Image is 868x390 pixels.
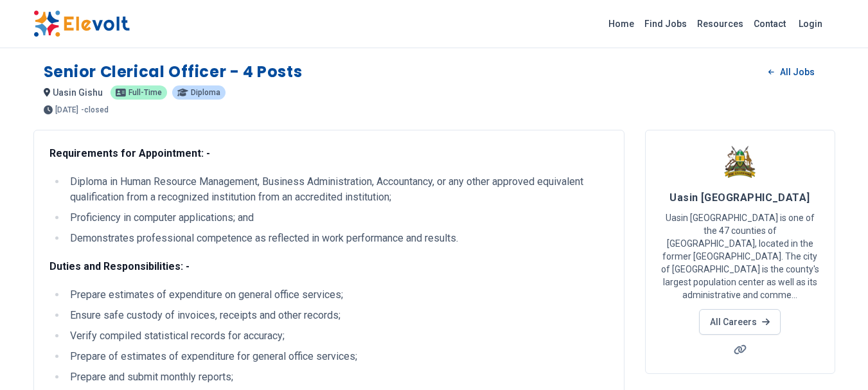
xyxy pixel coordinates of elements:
[49,260,190,272] strong: Duties and Responsibilities: -
[669,191,810,204] span: Uasin [GEOGRAPHIC_DATA]
[791,11,830,37] a: Login
[66,349,608,364] li: Prepare of estimates of expenditure for general office services;
[603,13,639,34] a: Home
[55,106,78,114] span: [DATE]
[44,62,303,82] h1: Senior Clerical Officer - 4 Posts
[724,146,756,178] img: Uasin Gishu County
[66,231,608,246] li: Demonstrates professional competence as reflected in work performance and results.
[66,174,608,205] li: Diploma in Human Resource Management, Business Administration, Accountancy, or any other approved...
[191,89,220,96] span: Diploma
[81,106,109,114] p: - closed
[53,87,103,98] span: uasin gishu
[661,211,819,301] p: Uasin [GEOGRAPHIC_DATA] is one of the 47 counties of [GEOGRAPHIC_DATA], located in the former [GE...
[66,328,608,344] li: Verify compiled statistical records for accuracy;
[49,147,210,159] strong: Requirements for Appointment: -
[66,210,608,226] li: Proficiency in computer applications; and
[639,13,692,34] a: Find Jobs
[692,13,748,34] a: Resources
[33,10,130,37] img: Elevolt
[66,287,608,303] li: Prepare estimates of expenditure on general office services;
[128,89,162,96] span: Full-time
[66,369,608,385] li: Prepare and submit monthly reports;
[748,13,791,34] a: Contact
[758,62,824,82] a: All Jobs
[699,309,781,335] a: All Careers
[66,308,608,323] li: Ensure safe custody of invoices, receipts and other records;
